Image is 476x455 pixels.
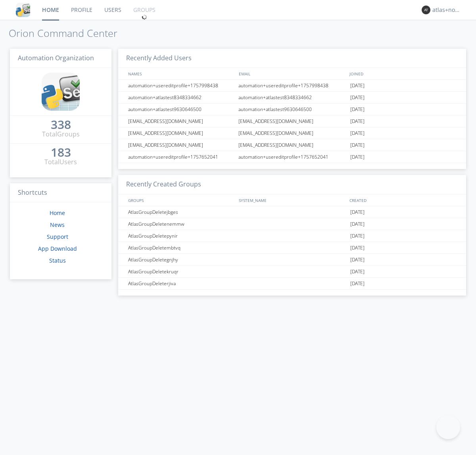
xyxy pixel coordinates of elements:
div: SYSTEM_NAME [237,194,347,206]
div: EMAIL [237,68,347,79]
a: AtlasGroupDeletenemmw[DATE] [118,218,466,230]
h3: Recently Created Groups [118,175,466,194]
div: AtlasGroupDeletenemmw [126,218,236,230]
div: automation+usereditprofile+1757998438 [126,80,236,91]
a: [EMAIL_ADDRESS][DOMAIN_NAME][EMAIL_ADDRESS][DOMAIN_NAME][DATE] [118,127,466,139]
span: [DATE] [350,104,365,115]
span: [DATE] [350,254,365,266]
img: 373638.png [422,6,430,14]
img: cddb5a64eb264b2086981ab96f4c1ba7 [42,73,80,111]
div: atlas+nodispatch [432,6,462,14]
span: [DATE] [350,242,365,254]
span: [DATE] [350,266,365,278]
a: 183 [51,148,71,157]
span: [DATE] [350,206,365,218]
div: automation+usereditprofile+1757652041 [126,151,236,163]
div: CREATED [347,194,459,206]
div: automation+usereditprofile+1757998438 [236,80,348,91]
div: [EMAIL_ADDRESS][DOMAIN_NAME] [236,115,348,127]
div: automation+atlastest8348334662 [236,92,348,103]
div: [EMAIL_ADDRESS][DOMAIN_NAME] [126,127,236,139]
span: [DATE] [350,92,365,104]
a: News [50,221,65,228]
a: 338 [51,121,71,130]
a: Home [50,209,65,217]
a: AtlasGroupDeletembtvq[DATE] [118,242,466,254]
a: AtlasGroupDeletepynir[DATE] [118,230,466,242]
img: spin.svg [142,14,147,20]
a: automation+usereditprofile+1757652041automation+usereditprofile+1757652041[DATE] [118,151,466,163]
a: Support [47,233,68,240]
div: Total Users [44,157,77,167]
div: JOINED [347,68,459,79]
div: AtlasGroupDeletepynir [126,230,236,242]
div: AtlasGroupDeletekruqr [126,266,236,277]
span: [DATE] [350,230,365,242]
div: 338 [51,121,71,129]
div: AtlasGroupDeletembtvq [126,242,236,253]
span: [DATE] [350,115,365,127]
a: App Download [38,245,77,252]
span: [DATE] [350,127,365,139]
a: AtlasGroupDeleterjiva[DATE] [118,278,466,290]
span: [DATE] [350,151,365,163]
a: AtlasGroupDeletejbges[DATE] [118,206,466,218]
a: automation+usereditprofile+1757998438automation+usereditprofile+1757998438[DATE] [118,80,466,92]
div: [EMAIL_ADDRESS][DOMAIN_NAME] [126,139,236,151]
h3: Recently Added Users [118,49,466,68]
a: AtlasGroupDeletekruqr[DATE] [118,266,466,278]
div: AtlasGroupDeletegnjhy [126,254,236,265]
div: GROUPS [126,194,235,206]
span: [DATE] [350,278,365,290]
div: Total Groups [42,130,80,139]
a: Status [49,257,66,264]
div: automation+atlastest9630646500 [236,104,348,115]
h3: Shortcuts [10,183,111,203]
img: cddb5a64eb264b2086981ab96f4c1ba7 [16,3,30,17]
div: 183 [51,148,71,156]
div: [EMAIL_ADDRESS][DOMAIN_NAME] [236,139,348,151]
div: automation+usereditprofile+1757652041 [236,151,348,163]
span: Automation Organization [18,54,94,62]
span: [DATE] [350,139,365,151]
span: [DATE] [350,80,365,92]
div: [EMAIL_ADDRESS][DOMAIN_NAME] [126,115,236,127]
div: [EMAIL_ADDRESS][DOMAIN_NAME] [236,127,348,139]
div: AtlasGroupDeletejbges [126,206,236,218]
iframe: Toggle Customer Support [436,415,460,439]
a: automation+atlastest8348334662automation+atlastest8348334662[DATE] [118,92,466,104]
div: automation+atlastest9630646500 [126,104,236,115]
div: NAMES [126,68,235,79]
div: AtlasGroupDeleterjiva [126,278,236,289]
span: [DATE] [350,218,365,230]
div: automation+atlastest8348334662 [126,92,236,103]
a: AtlasGroupDeletegnjhy[DATE] [118,254,466,266]
a: [EMAIL_ADDRESS][DOMAIN_NAME][EMAIL_ADDRESS][DOMAIN_NAME][DATE] [118,115,466,127]
a: [EMAIL_ADDRESS][DOMAIN_NAME][EMAIL_ADDRESS][DOMAIN_NAME][DATE] [118,139,466,151]
a: automation+atlastest9630646500automation+atlastest9630646500[DATE] [118,104,466,115]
